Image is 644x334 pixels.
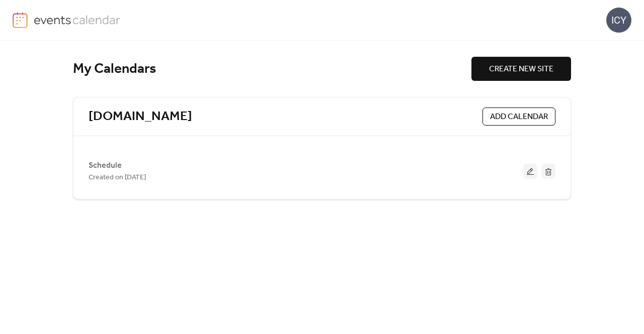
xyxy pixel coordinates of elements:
[490,111,548,123] span: ADD CALENDAR
[471,57,571,81] button: CREATE NEW SITE
[89,172,146,184] span: Created on [DATE]
[89,160,122,172] span: Schedule
[482,107,555,126] button: ADD CALENDAR
[489,63,553,75] span: CREATE NEW SITE
[606,8,631,33] div: ICY
[34,12,121,27] img: logo-type
[73,60,471,78] div: My Calendars
[13,12,28,28] img: logo
[89,163,122,168] a: Schedule
[89,108,192,125] a: [DOMAIN_NAME]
